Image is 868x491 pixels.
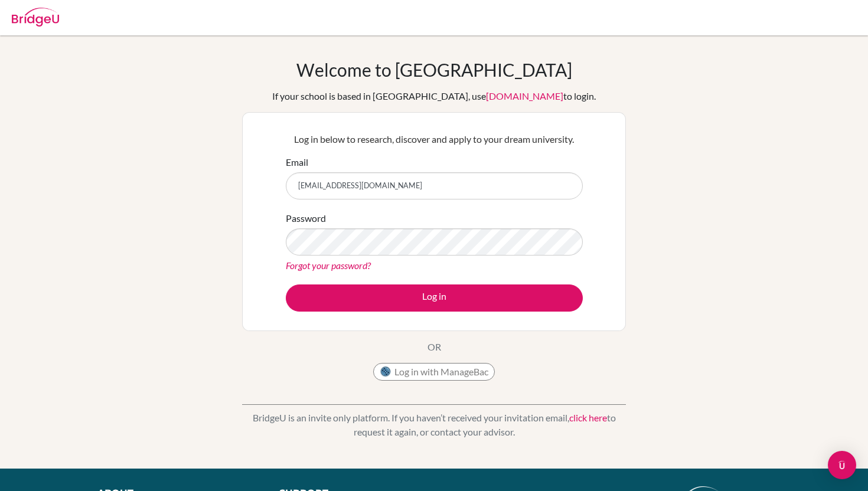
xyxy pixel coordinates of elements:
[286,155,308,169] label: Email
[286,260,371,271] a: Forgot your password?
[286,132,583,146] p: Log in below to research, discover and apply to your dream university.
[428,340,441,354] p: OR
[296,59,572,80] h1: Welcome to [GEOGRAPHIC_DATA]
[242,411,626,439] p: BridgeU is an invite only platform. If you haven’t received your invitation email, to request it ...
[373,363,495,381] button: Log in with ManageBac
[286,211,326,225] label: Password
[286,284,583,312] button: Log in
[486,90,563,102] a: [DOMAIN_NAME]
[272,89,596,103] div: If your school is based in [GEOGRAPHIC_DATA], use to login.
[12,8,59,27] img: Bridge-U
[569,412,607,423] a: click here
[828,451,856,479] div: Open Intercom Messenger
